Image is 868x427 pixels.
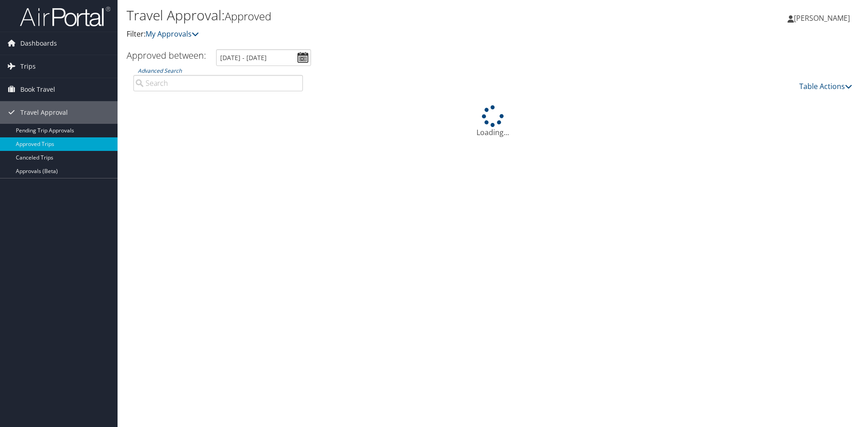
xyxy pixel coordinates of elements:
[20,101,68,124] span: Travel Approval
[788,5,859,32] a: [PERSON_NAME]
[794,13,850,23] span: [PERSON_NAME]
[216,49,311,66] input: [DATE] - [DATE]
[127,28,615,40] p: Filter:
[20,32,57,55] span: Dashboards
[146,29,199,39] a: My Approvals
[20,78,55,101] span: Book Travel
[20,55,36,78] span: Trips
[225,9,271,23] small: Approved
[127,6,615,25] h1: Travel Approval:
[127,105,859,138] div: Loading...
[133,75,303,91] input: Advanced Search
[127,49,206,61] h3: Approved between:
[20,6,110,27] img: airportal-logo.png
[138,67,182,75] a: Advanced Search
[799,81,852,91] a: Table Actions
